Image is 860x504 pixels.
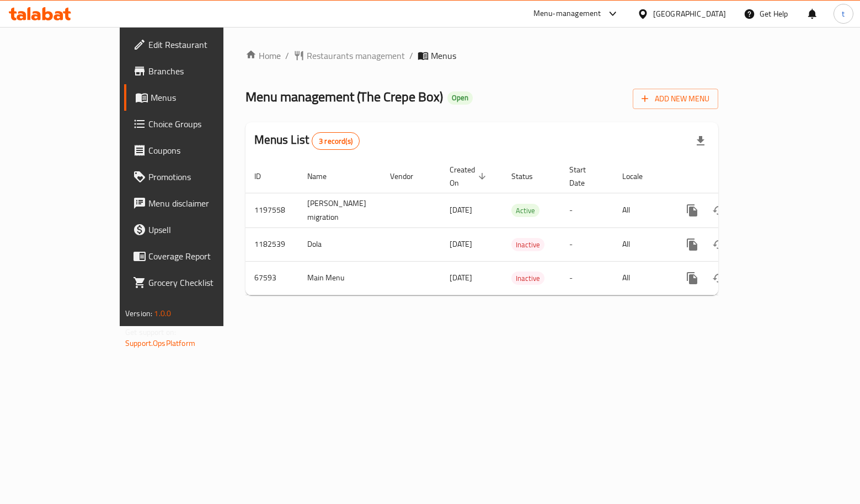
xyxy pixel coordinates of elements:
span: Inactive [511,272,544,285]
a: Edit Restaurant [124,31,263,58]
span: Status [511,170,547,183]
a: Choice Groups [124,111,263,137]
span: Menus [431,49,456,62]
td: 1182539 [245,227,298,261]
span: Branches [148,64,254,78]
td: - [560,261,613,295]
div: Total records count [312,132,360,150]
span: Open [447,93,473,102]
span: Start Date [569,163,600,189]
button: more [679,231,706,258]
span: Menu management ( The Crepe Box ) [245,84,443,109]
div: Active [511,204,539,217]
td: - [560,193,613,227]
span: Locale [622,170,657,183]
button: more [679,197,706,224]
span: Inactive [511,239,544,251]
span: [DATE] [450,270,472,285]
a: Promotions [124,164,263,190]
span: t [842,8,845,20]
a: Branches [124,58,263,84]
td: - [560,227,613,261]
li: / [285,49,289,62]
span: Add New Menu [642,92,709,106]
span: Active [511,204,539,217]
button: Change Status [706,265,732,291]
td: 1197558 [245,193,298,227]
button: more [679,265,706,291]
td: [PERSON_NAME] migration [298,193,381,227]
span: Coverage Report [148,250,254,263]
span: [DATE] [450,237,472,251]
span: Promotions [148,170,254,183]
div: [GEOGRAPHIC_DATA] [653,8,726,20]
span: Upsell [148,223,254,236]
span: Name [307,170,341,183]
span: ID [254,170,275,183]
button: Change Status [706,197,732,224]
div: Inactive [511,238,544,251]
a: Menus [124,84,263,111]
td: All [613,193,670,227]
span: Get support on: [125,325,176,339]
nav: breadcrumb [245,49,718,62]
span: Menu disclaimer [148,197,254,210]
span: Restaurants management [307,49,405,62]
td: Dola [298,227,381,261]
span: Grocery Checklist [148,276,254,289]
a: Menu disclaimer [124,190,263,216]
button: Change Status [706,231,732,258]
span: Vendor [390,170,428,183]
td: 67593 [245,261,298,295]
th: Actions [670,160,794,193]
div: Inactive [511,272,544,285]
a: Coverage Report [124,243,263,269]
span: 1.0.0 [154,306,171,321]
table: enhanced table [245,160,794,295]
span: Choice Groups [148,117,254,131]
span: [DATE] [450,203,472,217]
a: Restaurants management [293,49,405,62]
h2: Menus List [254,132,360,150]
div: Export file [687,128,714,154]
td: All [613,227,670,261]
a: Coupons [124,137,263,164]
div: Open [447,91,473,105]
a: Support.OpsPlatform [125,336,195,350]
span: Version: [125,306,152,321]
div: Menu-management [533,7,601,20]
td: All [613,261,670,295]
span: Edit Restaurant [148,38,254,51]
span: Coupons [148,144,254,157]
li: / [409,49,413,62]
a: Grocery Checklist [124,269,263,296]
span: Menus [151,91,254,104]
span: 3 record(s) [312,136,359,147]
span: Created On [450,163,489,189]
a: Upsell [124,216,263,243]
td: Main Menu [298,261,381,295]
button: Add New Menu [633,89,718,109]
